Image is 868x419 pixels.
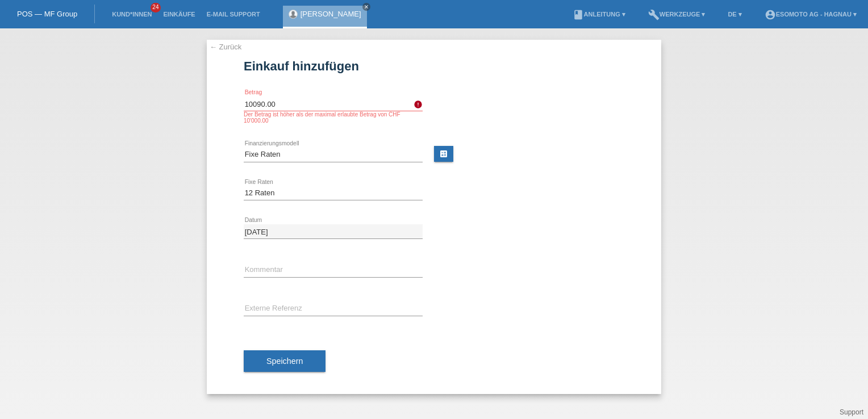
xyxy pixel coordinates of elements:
h1: Einkauf hinzufügen [244,59,624,73]
a: account_circleEsomoto AG - Hagnau ▾ [759,11,862,18]
a: Einkäufe [157,11,201,18]
a: buildWerkzeuge ▾ [642,11,711,18]
a: E-Mail Support [201,11,266,18]
button: Speichern [244,350,325,372]
a: close [362,3,370,11]
i: error [414,100,423,109]
span: Speichern [266,357,303,366]
a: [PERSON_NAME] [301,10,361,18]
i: close [364,4,369,10]
i: book [573,9,584,20]
a: calculate [434,146,453,162]
a: ← Zurück [210,43,241,51]
i: build [648,9,660,20]
a: Kund*innen [106,11,157,18]
a: DE ▾ [722,11,747,18]
span: 24 [151,3,161,12]
i: calculate [439,149,448,158]
a: bookAnleitung ▾ [567,11,631,18]
a: POS — MF Group [17,10,77,18]
a: Support [840,408,863,416]
div: Der Betrag ist höher als der maximal erlaubte Betrag von CHF 10'000.00 [244,111,423,124]
i: account_circle [765,9,776,20]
